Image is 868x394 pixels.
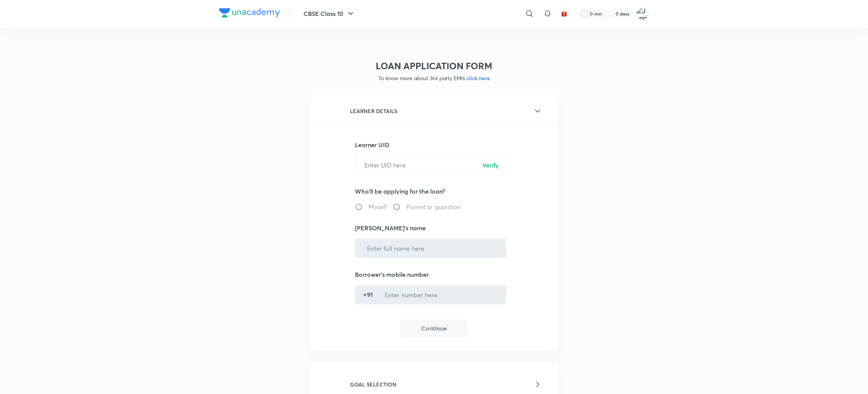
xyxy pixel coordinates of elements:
img: Company Logo [219,8,280,17]
input: Enter number here [376,285,504,304]
p: [PERSON_NAME]'s name [355,223,513,233]
img: avatar [561,10,568,17]
input: Enter full name here [358,239,503,258]
h6: GOAL SELECTION [350,380,397,388]
a: Company Logo [219,8,280,19]
input: Enter UID here [355,155,506,175]
h6: LEARNER DETAILS [350,107,397,115]
button: CBSE Class 10 [299,6,360,21]
span: To know more about 3rd party EMIs [378,74,490,82]
img: Junaid Saleem [636,7,649,20]
p: +91 [363,290,372,299]
button: Continue [401,320,467,338]
p: Borrower's mobile number [355,270,513,279]
span: click here [465,74,490,82]
p: Verify [482,161,499,170]
span: Myself [369,202,387,211]
h3: LOAN APPLICATION FORM [310,60,558,71]
span: Parent or guardian [406,202,461,211]
p: Who'll be applying for the loan? [355,187,513,196]
button: avatar [558,8,570,20]
p: Learner UID [355,140,513,149]
img: streak [607,10,614,17]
